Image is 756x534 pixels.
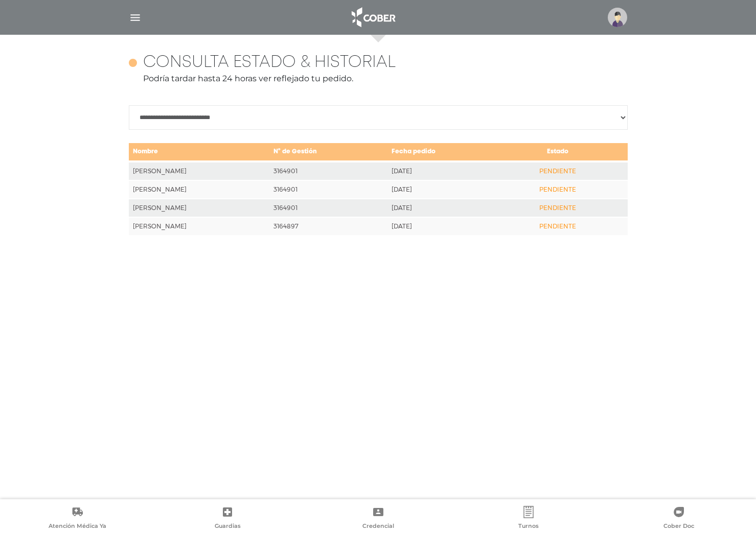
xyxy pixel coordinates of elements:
a: Credencial [303,506,453,532]
td: [PERSON_NAME] [129,180,270,199]
td: 3164901 [269,199,387,217]
td: PENDIENTE [506,199,609,217]
td: [PERSON_NAME] [129,217,270,236]
td: N° de Gestión [269,143,387,161]
td: 3164901 [269,180,387,199]
img: logo_cober_home-white.png [346,5,400,30]
a: Guardias [152,506,303,532]
td: Estado [506,143,609,161]
td: PENDIENTE [506,161,609,180]
img: profile-placeholder.svg [608,8,627,27]
h4: Consulta estado & historial [143,53,396,73]
a: Cober Doc [604,506,754,532]
p: Podría tardar hasta 24 horas ver reflejado tu pedido. [129,73,628,85]
span: Turnos [518,522,539,531]
span: Atención Médica Ya [49,522,106,531]
a: Turnos [453,506,604,532]
td: [DATE] [387,161,507,180]
td: [PERSON_NAME] [129,199,270,217]
span: Cober Doc [663,522,694,531]
td: [PERSON_NAME] [129,161,270,180]
img: Cober_menu-lines-white.svg [129,11,142,24]
td: [DATE] [387,217,507,236]
td: 3164901 [269,161,387,180]
span: Guardias [215,522,241,531]
td: Nombre [129,143,270,161]
td: PENDIENTE [506,217,609,236]
td: [DATE] [387,199,507,217]
a: Atención Médica Ya [2,506,152,532]
td: 3164897 [269,217,387,236]
span: Credencial [362,522,394,531]
td: PENDIENTE [506,180,609,199]
td: Fecha pedido [387,143,507,161]
td: [DATE] [387,180,507,199]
